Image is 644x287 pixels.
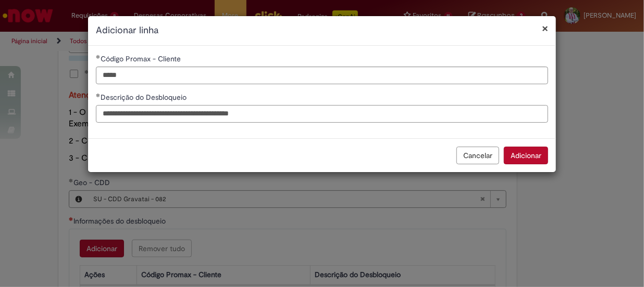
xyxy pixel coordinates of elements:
span: Obrigatório Preenchido [96,93,101,97]
span: Código Promax - Cliente [101,54,183,63]
button: Adicionar [504,147,548,164]
span: Descrição do Desbloqueio [101,93,189,102]
input: Descrição do Desbloqueio [96,105,548,123]
button: Cancelar [456,147,499,164]
button: Fechar modal [542,23,548,34]
h2: Adicionar linha [96,24,548,37]
input: Código Promax - Cliente [96,67,548,84]
span: Obrigatório Preenchido [96,55,101,59]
